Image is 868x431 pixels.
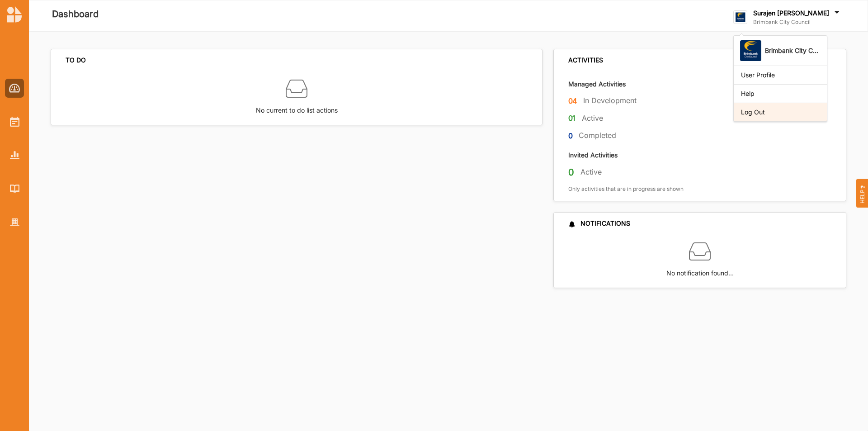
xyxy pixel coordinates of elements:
[568,130,573,142] label: 0
[753,19,841,26] label: Brimbank City Council
[733,10,747,24] img: logo
[10,185,19,192] img: Library
[5,213,24,232] a: Organisation
[568,80,626,88] label: Managed Activities
[66,56,86,64] div: TO DO
[741,71,820,79] div: User Profile
[568,56,603,64] div: ACTIVITIES
[52,7,99,22] label: Dashboard
[9,84,20,93] img: Dashboard
[256,99,338,115] label: No current to do list actions
[583,96,637,105] label: In Development
[741,108,820,116] div: Log Out
[579,131,616,140] label: Completed
[568,185,684,193] label: Only activities that are in progress are shown
[689,241,711,262] img: box
[5,112,24,131] a: Activities
[10,117,19,127] img: Activities
[10,151,19,159] img: Reports
[741,90,820,98] div: Help
[568,219,630,227] div: NOTIFICATIONS
[753,9,829,17] label: Surajen [PERSON_NAME]
[568,113,576,124] label: 01
[582,114,603,123] label: Active
[5,179,24,198] a: Library
[568,166,574,178] label: 0
[5,79,24,98] a: Dashboard
[286,78,307,99] img: box
[7,6,22,23] img: logo
[5,146,24,165] a: Reports
[666,262,734,278] label: No notification found…
[568,95,577,107] label: 04
[10,218,19,226] img: Organisation
[568,151,618,159] label: Invited Activities
[580,167,602,177] label: Active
